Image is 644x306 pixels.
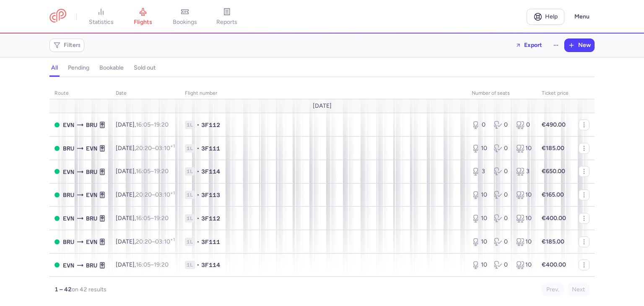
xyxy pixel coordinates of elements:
[134,64,156,72] h4: sold out
[99,64,124,72] h4: bookable
[116,261,169,268] span: [DATE],
[467,87,537,100] th: number of seats
[55,286,72,293] strong: 1 – 42
[136,121,169,128] span: –
[136,168,151,175] time: 16:05
[136,168,169,175] span: –
[542,145,564,152] strong: €185.00
[185,261,195,269] span: 1L
[494,191,509,199] div: 0
[472,261,487,269] div: 10
[136,215,151,222] time: 16:05
[542,168,565,175] strong: €650.00
[516,167,532,176] div: 3
[516,214,532,223] div: 10
[542,215,566,222] strong: €400.00
[201,238,220,246] span: 3F111
[185,191,195,199] span: 1L
[201,191,220,199] span: 3F113
[51,64,58,72] h4: all
[185,121,195,129] span: 1L
[206,8,248,26] a: reports
[516,121,532,129] div: 0
[86,190,97,200] span: EVN
[155,191,175,198] time: 03:10
[510,39,548,52] button: Export
[116,238,175,245] span: [DATE],
[170,143,175,149] sup: +1
[494,121,509,129] div: 0
[170,190,175,196] sup: +1
[197,261,200,269] span: •
[516,144,532,153] div: 10
[472,167,487,176] div: 3
[516,238,532,246] div: 10
[64,42,81,49] span: Filters
[542,191,564,198] strong: €165.00
[63,120,74,130] span: EVN
[136,238,175,245] span: –
[170,237,175,242] sup: +1
[494,238,509,246] div: 0
[185,214,195,223] span: 1L
[134,18,152,26] span: flights
[136,215,169,222] span: –
[472,238,487,246] div: 10
[197,214,200,223] span: •
[136,121,151,128] time: 16:05
[516,191,532,199] div: 10
[164,8,206,26] a: bookings
[472,121,487,129] div: 0
[516,261,532,269] div: 10
[63,167,74,176] span: EVN
[136,145,152,152] time: 20:20
[494,144,509,153] div: 0
[154,121,169,128] time: 19:20
[197,144,200,153] span: •
[155,145,175,152] time: 03:10
[494,261,509,269] div: 0
[136,261,151,268] time: 16:05
[524,42,542,48] span: Export
[565,39,594,52] button: New
[86,237,97,246] span: EVN
[116,121,169,128] span: [DATE],
[180,87,467,100] th: Flight number
[86,261,97,270] span: BRU
[122,8,164,26] a: flights
[201,167,220,176] span: 3F114
[136,145,175,152] span: –
[86,167,97,176] span: BRU
[185,238,195,246] span: 1L
[63,144,74,153] span: BRU
[68,64,89,72] h4: pending
[537,87,574,100] th: Ticket price
[472,144,487,153] div: 10
[542,283,564,296] button: Prev.
[197,191,200,199] span: •
[494,167,509,176] div: 0
[116,215,169,222] span: [DATE],
[154,261,169,268] time: 19:20
[201,214,220,223] span: 3F112
[154,168,169,175] time: 19:20
[542,121,566,128] strong: €490.00
[80,8,122,26] a: statistics
[567,283,589,296] button: Next
[89,18,114,26] span: statistics
[63,190,74,200] span: BRU
[201,121,220,129] span: 3F112
[116,191,175,198] span: [DATE],
[136,191,152,198] time: 20:20
[116,168,169,175] span: [DATE],
[185,144,195,153] span: 1L
[185,167,195,176] span: 1L
[569,9,595,25] button: Menu
[197,167,200,176] span: •
[545,13,558,20] span: Help
[154,215,169,222] time: 19:20
[494,214,509,223] div: 0
[542,238,564,245] strong: €185.00
[527,9,564,25] a: Help
[155,238,175,245] time: 03:10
